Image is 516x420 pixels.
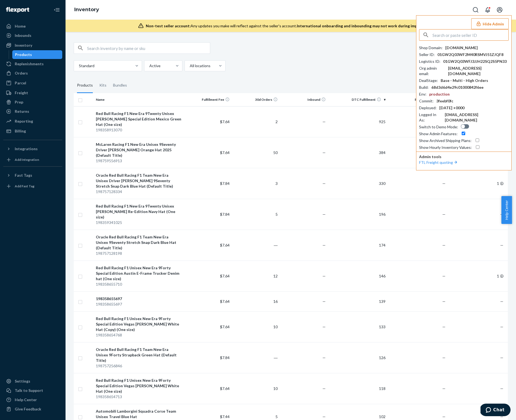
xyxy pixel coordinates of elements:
[96,234,182,251] div: Oracle Red Bull Racing F1 Team New Era Unisex 9Seventy Stretch Snap Dark Blue Hat (Default Title)
[328,106,388,137] td: 925
[441,78,488,83] div: Base - Multi - High Orders
[328,93,388,106] th: DTC Fulfillment
[15,23,26,29] div: Home
[96,173,182,189] div: Oracle Red Bull Racing F1 Team New Era Unisex Driver [PERSON_NAME] 9Seventy Stretch Snap Dark Blu...
[96,316,182,332] div: Red Bull Racing F1 Unisex New Era 9Forty Special Edition Vegas [PERSON_NAME] White Hat (Copy) (On...
[448,66,509,76] div: [EMAIL_ADDRESS][DOMAIN_NAME]
[113,78,127,93] div: Bundles
[419,52,435,57] div: Seller ID :
[500,386,503,391] span: —
[96,251,182,256] div: 198757128198
[419,91,426,97] div: Env :
[445,45,478,51] div: [DOMAIN_NAME]
[429,91,450,97] div: production
[232,261,280,291] td: 12
[15,184,34,188] div: Add Fast Tag
[220,274,230,278] span: $7.64
[328,230,388,261] td: 174
[481,404,511,417] iframe: Opens a widget where you can chat to one of our agents
[419,105,437,111] div: Deployed :
[419,45,443,51] div: Shop Domain :
[96,189,182,194] div: 198757128334
[442,355,446,360] span: —
[322,274,326,278] span: —
[220,355,230,360] span: $7.84
[328,137,388,168] td: 384
[232,106,280,137] td: 2
[419,59,440,64] div: Logistics ID :
[419,66,445,76] div: Org admin email :
[15,109,29,114] div: Returns
[297,23,438,28] span: International onboarding and inbounding may not work during impersonation.
[96,142,182,158] div: McLaren Racing F1 New Era Unisex 9Seventy Driver [PERSON_NAME] Orange Hat 2025 (Default Title)
[419,124,458,130] div: Switch to Demo Mode :
[15,378,30,384] div: Settings
[96,378,182,394] div: Red Bull Racing F1 Unisex New Era 9Forty Special Edition Vegas [PERSON_NAME] White Hat (One size)
[96,265,182,282] div: Red Bull Racing F1 Unisex New Era 9Forty Special Edition Austin E-Frame Trucker Denim hat (One size)
[280,93,328,106] th: Inbound
[442,181,446,186] span: —
[448,168,508,199] td: 1
[439,105,464,111] div: [DATE] +0000
[3,60,62,68] a: Replenishments
[96,203,182,220] div: Red Bull Racing F1 New Era 9Twenty Unisex [PERSON_NAME] Re-Edition Navy Hat (One size)
[96,394,182,400] div: 198358654713
[220,212,230,217] span: $7.84
[232,342,280,373] td: ―
[15,70,28,76] div: Orders
[3,405,62,413] button: Give Feedback
[94,93,184,106] th: Name
[3,69,62,78] a: Orders
[96,282,182,287] div: 198358655710
[501,196,512,224] span: Help Center
[442,212,446,217] span: —
[6,7,29,13] img: Flexport logo
[322,150,326,155] span: —
[220,119,230,124] span: $7.64
[431,85,484,90] div: 68d3d6d4e29c01000842f6ee
[96,158,182,164] div: 198759556913
[220,243,230,247] span: $7.64
[15,173,32,178] div: Fast Tags
[15,397,37,403] div: Help Center
[70,2,103,18] ol: breadcrumbs
[15,80,26,86] div: Parcel
[78,63,79,69] input: Standard
[3,41,62,50] a: Inventory
[220,414,230,419] span: $7.44
[220,299,230,304] span: $7.64
[500,299,503,304] span: —
[419,154,509,159] p: Admin tools
[322,414,326,419] span: —
[232,373,280,404] td: 10
[220,324,230,329] span: $7.64
[96,296,182,301] div: 198358655697
[419,145,472,150] div: Show Hourly Inventory Values :
[15,33,31,38] div: Inbounds
[442,274,446,278] span: —
[96,347,182,363] div: Oracle Red Bull Racing F1 Team New Era Unisex 9Forty Strapback Green Hat (Default Title)
[3,386,62,395] button: Talk to Support
[15,157,39,162] div: Add Integration
[419,78,438,83] div: DealStage :
[232,137,280,168] td: 50
[437,52,503,57] div: 01GW2Q03WF2M40RSMVJ51ZJQF8
[322,386,326,391] span: —
[3,171,62,180] button: Fast Tags
[146,23,438,29] div: Any updates you make will reflect against the seller's account.
[3,377,62,386] a: Settings
[15,128,26,134] div: Billing
[87,43,210,54] input: Search inventory by name or sku
[328,342,388,373] td: 126
[419,160,458,165] a: FTL Freight quoting
[3,98,62,107] a: Prep
[419,85,429,90] div: Build :
[328,199,388,230] td: 196
[51,4,62,15] button: Close Navigation
[3,144,62,153] button: Integrations
[443,59,507,64] div: 01GW2Q03WFJ3JJH22SQ2S5PN33
[146,23,191,28] span: Non-test seller account:
[442,386,446,391] span: —
[149,63,149,69] input: Active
